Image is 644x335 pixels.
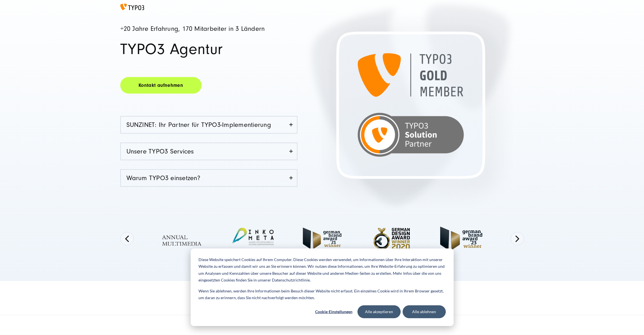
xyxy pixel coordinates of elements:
[294,224,350,254] img: German Brand Award Winner 2021
[403,305,446,318] button: Alle ablehnen
[312,305,356,318] button: Cookie-Einstellungen
[198,256,446,284] p: Diese Website speichert Cookies auf Ihrem Computer. Diese Cookies werden verwendet, um Informatio...
[120,41,297,57] h1: TYPO3 Agentur
[191,248,454,326] div: Cookie banner
[364,222,419,255] img: Full Service Digitalagentur - German Design Award Winner 2020
[120,77,202,94] a: Kontakt aufnehmen
[433,223,489,255] img: German Brand Award 2023 Winner - fullservice digital agentur SUNZINET
[511,232,524,245] button: Next
[120,25,297,32] h4: +20 Jahre Erfahrung, 170 Mitarbeiter in 3 Ländern
[121,143,297,160] a: Unsere TYPO3 Services
[357,305,401,318] button: Alle akzeptieren
[121,117,297,133] a: SUNZINET: Ihr Partner für TYPO3-Implementierung
[121,170,297,186] a: Warum TYPO3 einsetzen?
[225,223,280,255] img: INKO META
[198,288,446,301] p: Wenn Sie ablehnen, werden Ihre Informationen beim Besuch dieser Website nicht erfasst. Ein einzel...
[120,232,134,245] button: Previous
[155,223,211,254] img: Full Service Digitalagentur - Annual Multimedia Awards
[120,4,144,10] img: TYPO3 Agentur Logo farbig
